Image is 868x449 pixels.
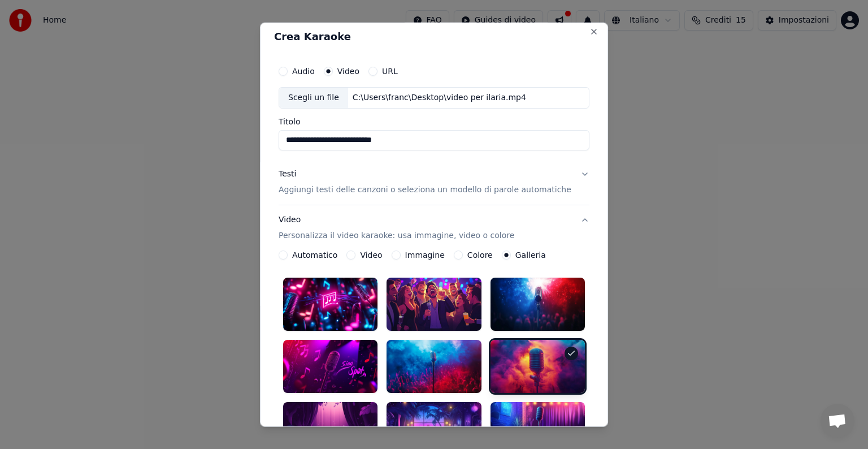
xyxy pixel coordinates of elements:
div: Video [279,214,514,241]
label: Audio [292,67,315,75]
button: VideoPersonalizza il video karaoke: usa immagine, video o colore [279,205,589,251]
button: TestiAggiungi testi delle canzoni o seleziona un modello di parole automatiche [279,159,589,205]
div: Scegli un file [279,88,348,108]
label: Immagine [405,251,445,259]
div: C:\Users\franc\Desktop\video per ilaria.mp4 [348,92,531,103]
label: Galleria [515,251,546,259]
div: Testi [279,169,296,180]
label: Video [337,67,359,75]
h2: Crea Karaoke [274,32,594,42]
label: Video [360,251,382,259]
label: URL [382,67,398,75]
label: Automatico [292,251,337,259]
label: Titolo [279,118,589,126]
p: Aggiungi testi delle canzoni o seleziona un modello di parole automatiche [279,184,571,196]
label: Colore [467,251,493,259]
p: Personalizza il video karaoke: usa immagine, video o colore [279,230,514,241]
